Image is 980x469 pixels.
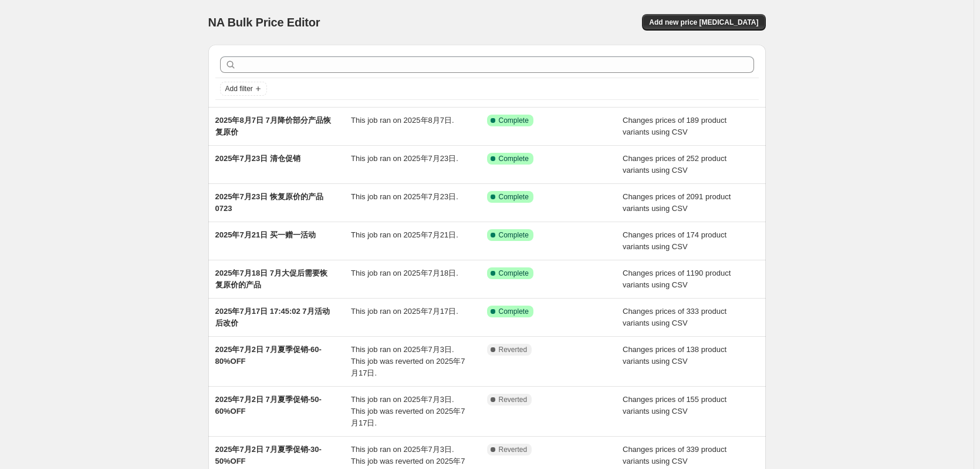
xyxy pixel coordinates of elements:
[351,345,465,377] span: This job ran on 2025年7月3日. This job was reverted on 2025年7月17日.
[351,230,458,239] span: This job ran on 2025年7月21日.
[623,230,726,251] span: Changes prices of 174 product variants using CSV
[499,269,529,278] span: Complete
[351,395,465,427] span: This job ran on 2025年7月3日. This job was reverted on 2025年7月17日.
[351,116,454,125] span: This job ran on 2025年8月7日.
[351,192,458,201] span: This job ran on 2025年7月23日.
[215,345,322,366] span: 2025年7月2日 7月夏季促销-60-80%OFF
[499,445,528,454] span: Reverted
[215,307,330,327] span: 2025年7月17日 17:45:02 7月活动后改价
[499,116,529,125] span: Complete
[499,230,529,240] span: Complete
[220,82,267,96] button: Add filter
[215,269,327,289] span: 2025年7月18日 7月大促后需要恢复原价的产品
[351,307,458,316] span: This job ran on 2025年7月17日.
[351,269,458,277] span: This job ran on 2025年7月18日.
[215,395,322,416] span: 2025年7月2日 7月夏季促销-50-60%OFF
[215,116,331,136] span: 2025年8月7日 7月降价部分产品恢复原价
[623,395,726,416] span: Changes prices of 155 product variants using CSV
[499,395,528,404] span: Reverted
[215,230,316,239] span: 2025年7月21日 买一赠一活动
[623,269,731,289] span: Changes prices of 1190 product variants using CSV
[215,445,322,465] span: 2025年7月2日 7月夏季促销-30-50%OFF
[215,154,300,163] span: 2025年7月23日 清仓促销
[499,154,529,163] span: Complete
[225,84,253,93] span: Add filter
[623,445,726,465] span: Changes prices of 339 product variants using CSV
[499,307,529,316] span: Complete
[623,154,726,175] span: Changes prices of 252 product variants using CSV
[499,345,528,354] span: Reverted
[215,192,323,213] span: 2025年7月23日 恢复原价的产品0723
[208,16,320,29] span: NA Bulk Price Editor
[623,307,726,327] span: Changes prices of 333 product variants using CSV
[623,192,731,213] span: Changes prices of 2091 product variants using CSV
[623,345,726,366] span: Changes prices of 138 product variants using CSV
[351,154,458,163] span: This job ran on 2025年7月23日.
[642,14,765,31] button: Add new price [MEDICAL_DATA]
[499,192,529,202] span: Complete
[649,18,758,27] span: Add new price [MEDICAL_DATA]
[623,116,726,136] span: Changes prices of 189 product variants using CSV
